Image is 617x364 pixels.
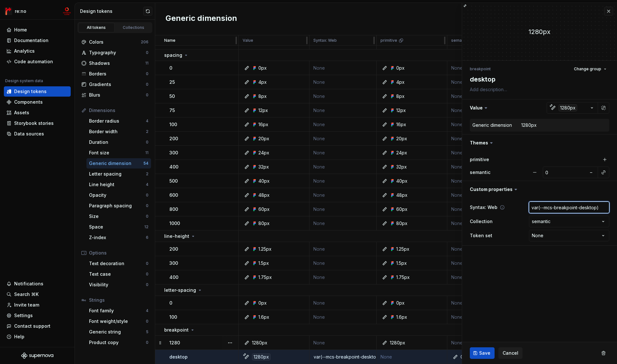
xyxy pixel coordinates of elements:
div: 80px [396,220,407,227]
label: primitive [470,156,489,163]
svg: Supernova Logo [21,352,53,359]
div: 0 [146,71,148,76]
span: – [590,169,592,175]
div: 0 [146,203,148,208]
a: Home [4,25,71,35]
a: Gradients0 [79,79,151,90]
div: 1280px [390,340,405,346]
td: None [447,216,518,230]
td: None [447,256,518,270]
td: None [447,132,518,146]
div: 0 [146,214,148,219]
img: 4ec385d3-6378-425b-8b33-6545918efdc5.png [4,7,12,15]
td: None [447,270,518,284]
div: 0px [396,65,405,71]
div: 0 [146,340,148,345]
div: re:no [15,8,26,14]
div: Generic dimension [472,122,512,128]
div: 0 [146,193,148,198]
div: 5 [146,329,148,334]
span: Save [479,350,490,356]
div: 1280px [521,122,537,128]
a: Z-index6 [86,232,151,243]
div: 0px [258,65,267,71]
div: Space [89,224,144,230]
div: All tokens [80,25,112,30]
div: Assets [14,109,29,116]
a: Colors206 [79,37,151,47]
p: breakpoint [164,327,189,333]
div: 40px [396,178,407,184]
a: Duration0 [86,137,151,147]
p: 200 [169,135,178,142]
button: Notifications [4,279,71,289]
div: 1.75px [396,274,410,281]
div: Shadows [89,60,145,66]
div: 0 [146,92,148,98]
p: 50 [169,93,175,100]
p: 500 [169,178,178,184]
td: None [309,242,377,256]
div: Documentation [14,37,49,44]
div: Borders [89,71,146,77]
div: 24px [396,150,407,156]
div: 2 [146,129,148,134]
div: 1280px [252,353,271,360]
div: 1.25px [396,246,409,252]
div: Size [89,213,146,220]
p: primitive [380,38,397,43]
div: 4 [146,182,148,187]
p: 300 [169,150,178,156]
a: Border width2 [86,126,151,137]
div: Components [14,99,43,105]
a: Assets [4,108,71,118]
p: 300 [169,260,178,266]
div: 1.75px [258,274,272,281]
div: Font weight/style [89,318,146,325]
a: Line height4 [86,179,151,190]
span: Cancel [503,350,518,356]
a: Typography0 [79,48,151,58]
a: Font weight/style0 [86,316,151,326]
span: Change group [574,66,601,72]
div: Visibility [89,282,146,288]
div: 32px [258,164,269,170]
a: Text case0 [86,269,151,279]
td: None [309,188,377,202]
td: None [309,160,377,174]
a: Invite team [4,300,71,310]
div: 0px [396,300,405,306]
h2: Generic dimension [165,13,237,25]
div: 16px [258,121,268,128]
a: Opacity0 [86,190,151,200]
td: None [309,216,377,230]
td: None [309,336,377,350]
div: Generic string [89,329,146,335]
button: Save [470,347,495,359]
div: 48px [258,192,270,198]
button: Cancel [498,347,523,359]
button: – [586,168,595,177]
td: None [309,103,377,117]
button: Search ⌘K [4,289,71,299]
div: 40px [258,178,270,184]
td: None [309,296,377,310]
div: 20px [258,135,269,142]
td: None [447,146,518,160]
a: Generic dimension54 [86,158,151,169]
p: Value [243,38,253,43]
td: None [447,75,518,89]
div: Text case [89,271,146,277]
div: Strings [89,297,148,303]
a: Font family4 [86,306,151,316]
td: None [447,89,518,103]
div: 11 [145,61,148,66]
td: None [447,174,518,188]
a: Border radius4 [86,116,151,126]
a: Generic string5 [86,327,151,337]
td: None [447,336,518,350]
p: semantic [451,38,469,43]
a: Blurs0 [79,90,151,100]
div: 0 [146,140,148,145]
p: 0 [169,65,172,71]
